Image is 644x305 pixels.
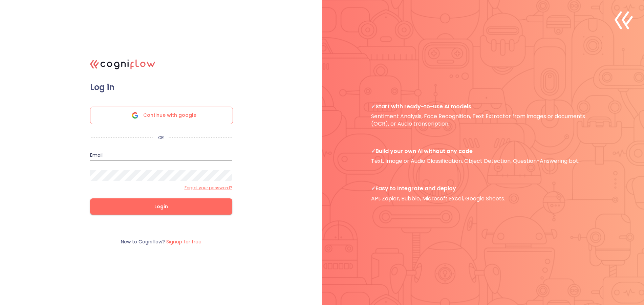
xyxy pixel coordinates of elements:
button: Login [90,198,232,215]
span: Continue with google [143,107,196,124]
p: Text, Image or Audio Classification, Object Detection, Question-Answering bot. [371,148,595,165]
span: Build your own AI without any code [371,148,595,155]
span: Easy to Integrate and deploy [371,185,595,192]
div: Continue with google [90,107,233,124]
span: Login [101,202,221,211]
b: ✓ [371,103,375,110]
p: Sentiment Analysis, Face Recognition, Text Extractor from images or documents (OCR), or Audio tra... [371,103,595,127]
label: Forgot your password? [185,185,232,191]
p: OR [153,135,169,140]
span: Start with ready-to-use AI models [371,103,595,110]
span: Log in [90,82,232,92]
b: ✓ [371,147,375,155]
p: New to Cogniflow? [121,239,201,245]
p: API, Zapier, Bubble, Microsoft Excel, Google Sheets. [371,185,595,202]
label: Signup for free [166,238,201,245]
b: ✓ [371,184,375,192]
